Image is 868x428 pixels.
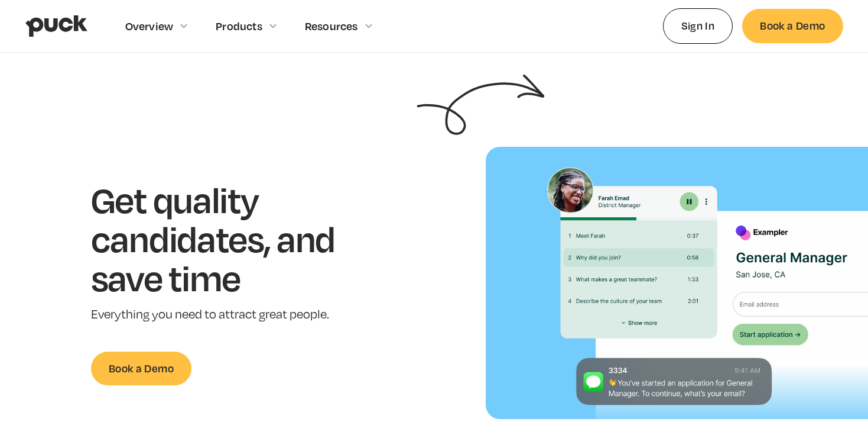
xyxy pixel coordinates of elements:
[125,20,174,33] div: Overview
[91,180,372,297] h1: Get quality candidates, and save time
[663,8,733,43] a: Sign In
[91,306,372,323] p: Everything you need to attract great people.
[216,20,262,33] div: Products
[91,352,191,385] a: Book a Demo
[742,9,843,43] a: Book a Demo
[305,20,358,33] div: Resources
